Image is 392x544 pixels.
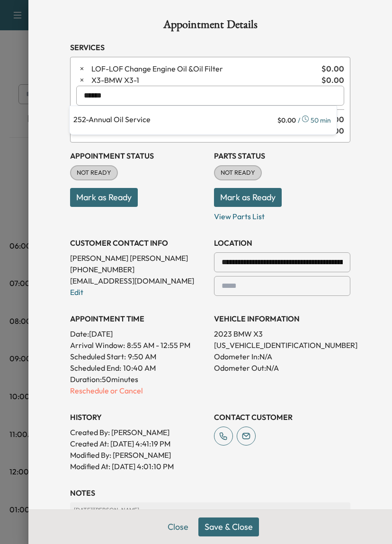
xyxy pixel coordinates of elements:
span: NOT READY [215,168,261,178]
p: Created At : [DATE] 4:41:19 PM [70,438,206,449]
h3: CUSTOMER CONTACT INFO [70,237,206,249]
div: / 50 min [276,114,333,127]
p: Modified By : [PERSON_NAME] [70,449,206,461]
p: Scheduled End: [70,362,121,374]
span: NOT READY [71,168,117,178]
button: Mark as Ready [214,188,282,207]
p: [PHONE_NUMBER] [70,264,206,275]
p: Created By : [PERSON_NAME] [70,427,206,438]
p: [PERSON_NAME] [PERSON_NAME] [70,252,206,264]
span: $ 0.00 [277,116,296,125]
p: 2023 BMW X3 [214,328,350,339]
span: LOF Change Engine Oil &Oil Filter [91,63,318,74]
p: Date: [DATE] [70,328,206,339]
p: [US_VEHICLE_IDENTIFICATION_NUMBER] [214,339,350,351]
a: Edit [70,287,83,297]
p: View Parts List [214,207,350,222]
p: Reschedule or Cancel [70,385,206,396]
p: Duration: 50 minutes [70,374,206,385]
button: Close [161,517,195,536]
h3: LOCATION [214,237,350,249]
h1: Appointment Details [70,19,350,34]
p: Modified At : [DATE] 4:01:10 PM [70,461,206,472]
button: Mark as Ready [70,188,138,207]
p: Annual Oil Service [73,114,276,127]
p: Odometer Out: N/A [214,362,350,374]
span: $ 0.00 [321,63,344,74]
p: Scheduled Start: [70,351,126,362]
span: $ 0.00 [321,74,344,86]
h3: APPOINTMENT TIME [70,313,206,324]
span: BMW X3-1 [91,74,318,86]
p: [DATE] | [PERSON_NAME] [74,506,347,514]
h3: Services [70,42,350,53]
p: Arrival Window: [70,339,206,351]
h3: Parts Status [214,150,350,161]
p: 10:40 AM [123,362,156,374]
span: 8:55 AM - 12:55 PM [127,339,190,351]
h3: NOTES [70,487,350,499]
h3: CONTACT CUSTOMER [214,411,350,423]
h3: VEHICLE INFORMATION [214,313,350,324]
p: 9:50 AM [128,351,156,362]
h3: Appointment Status [70,150,206,161]
button: Save & Close [198,517,259,536]
h3: History [70,411,206,423]
p: [EMAIL_ADDRESS][DOMAIN_NAME] [70,275,206,286]
p: Odometer In: N/A [214,351,350,362]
